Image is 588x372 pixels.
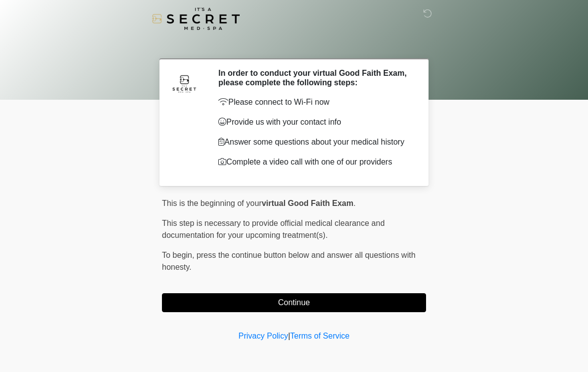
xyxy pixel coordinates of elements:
[218,136,411,148] p: Answer some questions about your medical history
[262,199,353,207] strong: virtual Good Faith Exam
[218,68,411,87] h2: In order to conduct your virtual Good Faith Exam, please complete the following steps:
[152,7,240,30] img: It's A Secret Med Spa Logo
[218,116,411,128] p: Provide us with your contact info
[162,219,385,239] span: This step is necessary to provide official medical clearance and documentation for your upcoming ...
[162,199,262,207] span: This is the beginning of your
[290,332,349,340] a: Terms of Service
[218,96,411,108] p: Please connect to Wi-Fi now
[162,251,416,271] span: press the continue button below and answer all questions with honesty.
[218,156,411,168] p: Complete a video call with one of our providers
[288,332,290,340] a: |
[169,68,199,98] img: Agent Avatar
[162,251,196,259] span: To begin,
[162,293,426,312] button: Continue
[239,332,289,340] a: Privacy Policy
[353,199,355,207] span: .
[154,36,434,54] h1: ‎ ‎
